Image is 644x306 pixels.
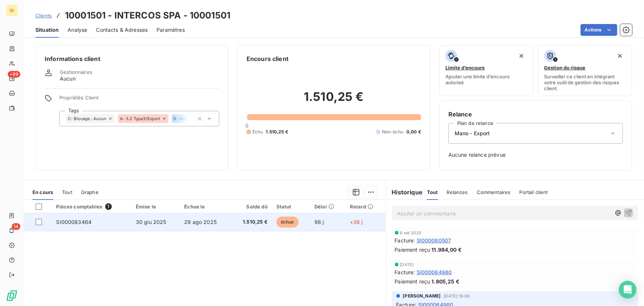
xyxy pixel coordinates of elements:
span: Analyse [68,26,87,34]
h6: Historique [386,188,423,197]
span: Propriétés Client [59,95,219,105]
span: Relances [447,189,468,195]
h3: 10001501 - INTERCOS SPA - 10001501 [65,9,230,22]
div: GI [6,4,18,16]
span: SI000064980 [417,268,452,276]
span: Contacts & Adresses [96,26,148,34]
button: Gestion du risqueSurveiller ce client en intégrant votre outil de gestion des risques client. [538,45,633,96]
span: Ajouter une limite d’encours autorisé [445,74,527,85]
button: Limite d’encoursAjouter une limite d’encours autorisé [439,45,534,96]
span: 1 [105,203,112,210]
span: Gestion du risque [544,65,586,71]
div: Solde dû [235,204,268,210]
span: Paiement reçu [395,246,430,254]
span: 30 giu 2025 [136,219,166,225]
span: Surveiller ce client en intégrant votre outil de gestion des risques client. [544,74,626,91]
h2: 1.510,25 € [247,89,421,112]
span: B- Non Factor [174,116,202,121]
span: Facture : [395,237,415,244]
span: échue [276,217,299,228]
div: Statut [276,204,306,210]
span: Tout [427,189,438,195]
span: 0 [245,123,248,129]
span: [PERSON_NAME] [403,293,441,299]
span: 1.510,25 € [266,129,289,135]
span: 8 set 2025 [400,231,422,235]
div: Délai [314,204,341,210]
span: [DATE] 18:00 [444,294,470,298]
img: Logo LeanPay [6,290,18,302]
span: Non-échu [382,129,403,135]
span: En cours [32,189,53,195]
span: Limite d’encours [445,65,485,71]
span: Commentaires [477,189,511,195]
input: Ajouter une valeur [188,115,194,122]
div: Retard [350,204,381,210]
span: Aucun [60,75,76,82]
span: Mano - Export [455,130,490,137]
span: 1.805,25 € [432,278,460,285]
span: 11.984,00 € [432,246,462,254]
h6: Informations client [45,54,219,63]
h6: Encours client [247,54,289,63]
button: Actions [581,24,617,36]
span: C- Blocage : Aucun [68,116,107,121]
span: [DATE] [400,262,414,267]
span: 29 ago 2025 [184,219,217,225]
span: Situation [35,26,59,34]
span: 1.510,25 € [235,218,268,226]
span: Tout [62,189,72,195]
span: SI000083464 [56,219,92,225]
span: +38 j [350,219,363,225]
div: Open Intercom Messenger [619,281,637,299]
span: Paiement reçu [395,278,430,285]
span: SI000080507 [417,237,451,244]
span: Paramètres [156,26,185,34]
div: Pièces comptables [56,203,127,210]
span: Portail client [520,189,548,195]
span: Clients [35,13,52,18]
span: Graphe [81,189,99,195]
span: +99 [8,71,20,78]
span: 14 [12,223,20,230]
a: Clients [35,12,52,19]
div: Échue le [184,204,226,210]
h6: Relance [448,110,623,119]
span: Échu [252,129,263,135]
span: Gestionnaires [60,69,92,75]
span: A- 3.2 Type3/Export [120,116,161,121]
span: 0,00 € [406,129,421,135]
div: Émise le [136,204,176,210]
span: Facture : [395,268,415,276]
span: 98 j [314,219,324,225]
span: Aucune relance prévue [448,151,623,159]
